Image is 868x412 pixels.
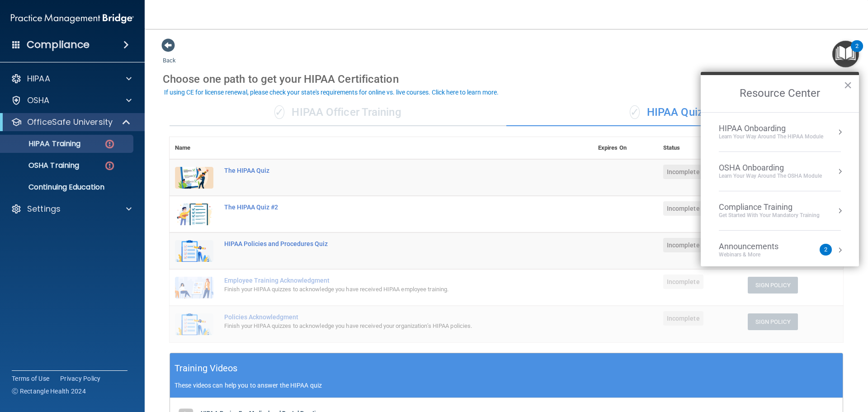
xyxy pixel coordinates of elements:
img: PMB logo [11,9,134,28]
div: Resource Center [701,72,859,266]
th: Expires On [593,137,658,159]
p: OfficeSafe University [27,117,113,128]
a: Back [163,46,176,64]
p: HIPAA Training [6,139,80,148]
iframe: Drift Widget Chat Controller [712,348,857,384]
span: Incomplete [663,201,703,216]
p: These videos can help you to answer the HIPAA quiz [175,382,838,389]
div: HIPAA Onboarding [719,123,823,133]
th: Status [658,137,742,159]
a: OSHA [11,95,132,106]
button: Sign Policy [748,277,798,294]
div: Employee Training Acknowledgment [224,277,547,284]
p: HIPAA [27,73,50,84]
div: Get Started with your mandatory training [719,212,820,219]
span: Incomplete [663,238,703,252]
a: Terms of Use [12,374,49,383]
span: Ⓒ Rectangle Health 2024 [12,387,86,396]
div: OSHA Onboarding [719,163,822,173]
h4: Compliance [27,38,90,51]
p: Continuing Education [6,183,129,192]
div: If using CE for license renewal, please check your state's requirements for online vs. live cours... [164,89,499,95]
span: ✓ [274,105,284,119]
span: Incomplete [663,165,703,179]
span: ✓ [630,105,640,119]
span: Incomplete [663,311,703,326]
div: Finish your HIPAA quizzes to acknowledge you have received HIPAA employee training. [224,284,547,295]
div: Policies Acknowledgment [224,313,547,321]
a: Settings [11,204,132,214]
div: Compliance Training [719,202,820,212]
div: 2 [855,46,859,58]
img: danger-circle.6113f641.png [104,160,115,171]
button: Open Resource Center, 2 new notifications [832,41,859,67]
div: Webinars & More [719,251,797,259]
p: OSHA Training [6,161,79,170]
div: Choose one path to get your HIPAA Certification [163,66,850,92]
button: Sign Policy [748,313,798,330]
p: OSHA [27,95,50,106]
th: Name [170,137,219,159]
h5: Training Videos [175,360,238,376]
p: Settings [27,204,61,214]
button: If using CE for license renewal, please check your state's requirements for online vs. live cours... [163,88,500,97]
a: Privacy Policy [60,374,101,383]
span: Incomplete [663,275,703,289]
div: Learn your way around the OSHA module [719,172,822,180]
button: Close [844,78,852,92]
div: HIPAA Policies and Procedures Quiz [224,240,547,247]
div: Announcements [719,242,797,251]
div: Finish your HIPAA quizzes to acknowledge you have received your organization’s HIPAA policies. [224,321,547,331]
h2: Resource Center [701,75,859,112]
a: OfficeSafe University [11,117,131,128]
a: HIPAA [11,73,132,84]
img: danger-circle.6113f641.png [104,138,115,150]
div: Learn Your Way around the HIPAA module [719,133,823,141]
div: HIPAA Officer Training [170,99,506,126]
div: The HIPAA Quiz #2 [224,204,547,211]
div: The HIPAA Quiz [224,167,547,174]
div: HIPAA Quizzes [506,99,843,126]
